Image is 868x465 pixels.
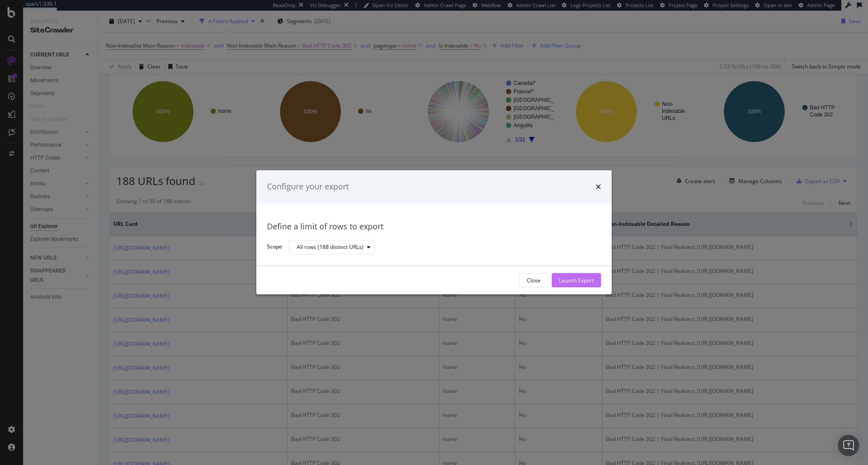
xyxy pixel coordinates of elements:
[289,240,374,254] button: All rows (188 distinct URLs)
[519,273,548,288] button: Close
[838,435,859,456] div: Open Intercom Messenger
[596,181,601,192] div: times
[559,277,594,284] div: Launch Export
[297,245,363,250] div: All rows (188 distinct URLs)
[256,170,612,294] div: modal
[552,273,601,288] button: Launch Export
[527,277,541,284] div: Close
[267,243,282,253] label: Scope
[267,221,601,232] div: Define a limit of rows to export
[267,181,349,192] div: Configure your export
